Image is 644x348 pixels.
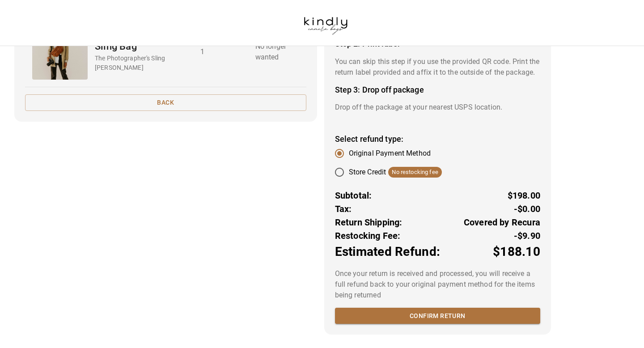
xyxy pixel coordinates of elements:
[335,202,352,216] p: Tax:
[514,202,540,216] p: -$0.00
[508,189,540,202] p: $198.00
[335,134,540,144] h4: Select refund type:
[335,85,540,95] h4: Step 3: Drop off package
[335,308,540,324] button: Confirm return
[95,54,186,72] p: The Photographer's Sling [PERSON_NAME]
[335,242,440,261] p: Estimated Refund:
[255,41,299,63] p: No longer wanted
[493,242,540,261] p: $188.10
[464,216,540,229] p: Covered by Recura
[335,56,540,78] p: You can skip this step if you use the provided QR code. Print the return label provided and affix...
[335,268,540,301] p: Once your return is received and processed, you will receive a full refund back to your original ...
[514,229,540,242] p: -$9.90
[335,216,402,229] p: Return Shipping:
[388,168,442,177] span: No restocking fee
[25,94,306,111] button: Back
[335,102,540,113] p: Drop off the package at your nearest USPS location.
[335,189,372,202] p: Subtotal:
[200,47,241,57] p: 1
[349,167,442,178] div: Store Credit
[349,148,431,159] span: Original Payment Method
[335,229,401,242] p: Restocking Fee:
[291,4,360,42] img: kindlycamerabags.myshopify.com-b37650f6-6cf4-42a0-a808-989f93ebecdf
